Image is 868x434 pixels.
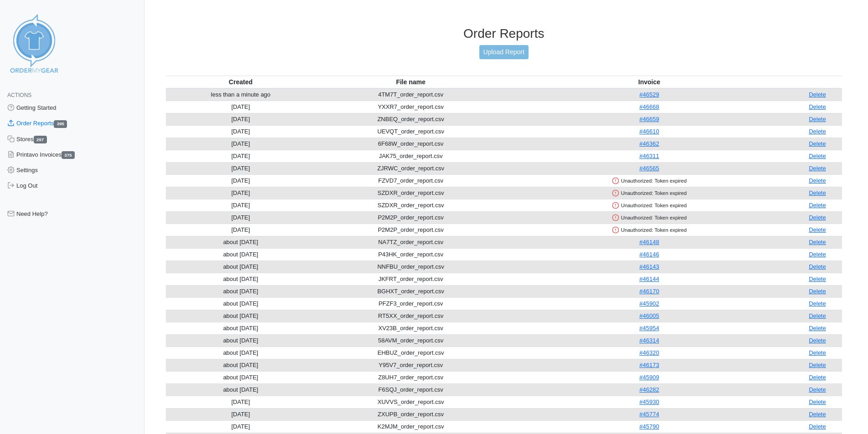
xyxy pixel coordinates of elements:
[166,174,316,187] td: [DATE]
[316,174,506,187] td: FZVD7_order_report.csv
[639,165,659,172] a: #46565
[809,312,826,319] a: Delete
[639,423,659,430] a: #45790
[316,408,506,420] td: ZXUPB_order_report.csv
[316,88,506,101] td: 4TM7T_order_report.csv
[639,91,659,98] a: #46529
[809,177,826,184] a: Delete
[166,162,316,174] td: [DATE]
[166,396,316,408] td: [DATE]
[639,325,659,332] a: #45954
[508,189,791,197] div: Unauthorized: Token expired
[166,26,842,41] h3: Order Reports
[166,273,316,285] td: about [DATE]
[166,383,316,396] td: about [DATE]
[809,398,826,405] a: Delete
[34,136,47,143] span: 297
[166,199,316,211] td: [DATE]
[316,150,506,162] td: JAK75_order_report.csv
[809,288,826,295] a: Delete
[809,325,826,332] a: Delete
[316,383,506,396] td: F6SQJ_order_report.csv
[166,371,316,383] td: about [DATE]
[508,201,791,209] div: Unauthorized: Token expired
[639,337,659,344] a: #46314
[639,116,659,123] a: #46659
[639,239,659,245] a: #46148
[639,128,659,135] a: #46610
[809,116,826,123] a: Delete
[508,177,791,185] div: Unauthorized: Token expired
[316,101,506,113] td: YXXR7_order_report.csv
[166,285,316,297] td: about [DATE]
[639,300,659,307] a: #45902
[316,359,506,371] td: Y95V7_order_report.csv
[506,76,793,88] th: Invoice
[809,202,826,209] a: Delete
[639,263,659,270] a: #46143
[316,322,506,334] td: XV23B_order_report.csv
[316,113,506,125] td: ZNBEQ_order_report.csv
[316,396,506,408] td: XUVVS_order_report.csv
[508,214,791,222] div: Unauthorized: Token expired
[809,140,826,147] a: Delete
[166,334,316,347] td: about [DATE]
[639,251,659,258] a: #46146
[316,420,506,433] td: K2MJM_order_report.csv
[166,101,316,113] td: [DATE]
[639,398,659,405] a: #45930
[639,312,659,319] a: #46005
[809,226,826,233] a: Delete
[316,199,506,211] td: SZDXR_order_report.csv
[166,138,316,150] td: [DATE]
[809,337,826,344] a: Delete
[809,276,826,282] a: Delete
[639,276,659,282] a: #46144
[166,248,316,260] td: about [DATE]
[639,288,659,295] a: #46170
[809,386,826,393] a: Delete
[809,128,826,135] a: Delete
[316,285,506,297] td: BGHXT_order_report.csv
[316,76,506,88] th: File name
[166,322,316,334] td: about [DATE]
[166,211,316,224] td: [DATE]
[316,248,506,260] td: P43HK_order_report.csv
[316,310,506,322] td: RT5XX_order_report.csv
[809,263,826,270] a: Delete
[166,408,316,420] td: [DATE]
[639,153,659,159] a: #46311
[316,211,506,224] td: P2M2P_order_report.csv
[316,347,506,359] td: EHBUZ_order_report.csv
[316,334,506,347] td: 58AVM_order_report.csv
[316,187,506,199] td: SZDXR_order_report.csv
[316,224,506,236] td: P2M2P_order_report.csv
[62,151,75,159] span: 375
[809,103,826,110] a: Delete
[809,239,826,245] a: Delete
[166,236,316,248] td: about [DATE]
[639,362,659,368] a: #46173
[809,411,826,418] a: Delete
[479,45,529,59] a: Upload Report
[166,359,316,371] td: about [DATE]
[166,297,316,310] td: about [DATE]
[809,374,826,381] a: Delete
[166,76,316,88] th: Created
[316,260,506,273] td: NNFBU_order_report.csv
[639,386,659,393] a: #46282
[166,187,316,199] td: [DATE]
[809,251,826,258] a: Delete
[166,420,316,433] td: [DATE]
[809,189,826,196] a: Delete
[639,140,659,147] a: #46362
[639,103,659,110] a: #46668
[508,226,791,234] div: Unauthorized: Token expired
[166,310,316,322] td: about [DATE]
[166,113,316,125] td: [DATE]
[316,297,506,310] td: PFZF3_order_report.csv
[809,300,826,307] a: Delete
[639,374,659,381] a: #45909
[809,153,826,159] a: Delete
[809,165,826,172] a: Delete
